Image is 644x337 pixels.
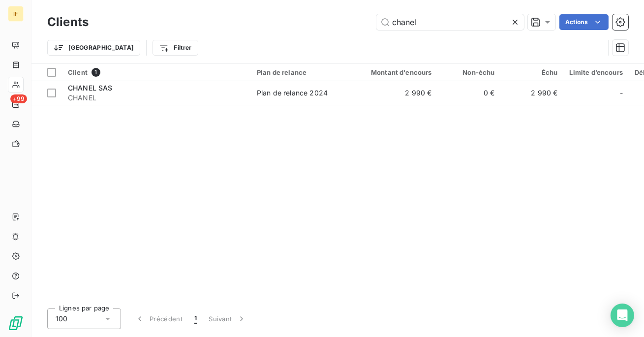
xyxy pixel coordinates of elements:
span: 100 [56,314,67,324]
button: Filtrer [153,40,198,56]
td: 2 990 € [353,81,438,105]
div: Plan de relance [257,68,347,76]
div: Open Intercom Messenger [611,304,634,327]
td: 2 990 € [501,81,564,105]
div: Montant d'encours [359,68,432,76]
div: Limite d’encours [570,68,623,76]
input: Rechercher [376,14,524,30]
div: IF [8,6,24,22]
span: CHANEL [68,93,245,103]
div: Non-échu [444,68,495,76]
h3: Clients [47,13,89,31]
span: 1 [92,68,100,77]
span: +99 [10,94,27,103]
div: Plan de relance 2024 [257,88,328,98]
span: - [620,88,623,98]
button: 1 [188,308,203,329]
button: Suivant [203,308,252,329]
button: [GEOGRAPHIC_DATA] [47,40,140,56]
button: Précédent [129,308,188,329]
span: Client [68,68,88,76]
span: CHANEL SAS [68,84,113,92]
td: 0 € [438,81,501,105]
img: Logo LeanPay [8,315,24,331]
button: Actions [559,14,609,30]
div: Échu [507,68,558,76]
span: 1 [194,314,197,324]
